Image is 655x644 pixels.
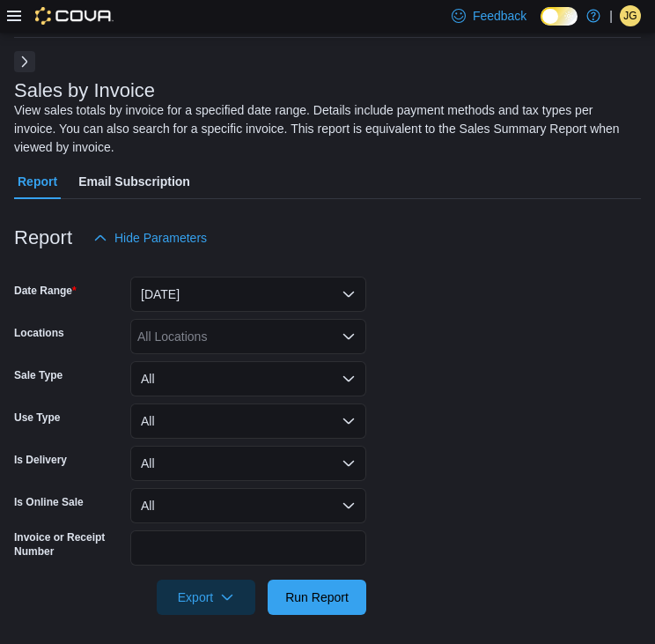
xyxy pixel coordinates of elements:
[14,227,72,248] h3: Report
[623,5,637,26] span: JG
[130,446,366,481] button: All
[86,220,214,255] button: Hide Parameters
[541,26,541,26] span: Dark Mode
[114,229,207,247] span: Hide Parameters
[78,164,190,199] span: Email Subscription
[130,403,366,439] button: All
[14,80,155,101] h3: Sales by Invoice
[342,329,356,344] button: Open list of options
[609,5,613,26] p: |
[130,361,366,396] button: All
[268,580,366,615] button: Run Report
[473,7,526,25] span: Feedback
[14,326,64,340] label: Locations
[14,530,123,559] label: Invoice or Receipt Number
[541,7,578,26] input: Dark Mode
[167,580,245,615] span: Export
[157,580,255,615] button: Export
[14,284,77,298] label: Date Range
[130,277,366,312] button: [DATE]
[14,453,67,467] label: Is Delivery
[18,164,57,199] span: Report
[14,368,63,382] label: Sale Type
[14,51,35,72] button: Next
[35,7,114,25] img: Cova
[285,588,349,606] span: Run Report
[14,101,632,157] div: View sales totals by invoice for a specified date range. Details include payment methods and tax ...
[130,488,366,523] button: All
[14,411,60,425] label: Use Type
[14,495,84,509] label: Is Online Sale
[620,5,641,26] div: Jaydon Gardiner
